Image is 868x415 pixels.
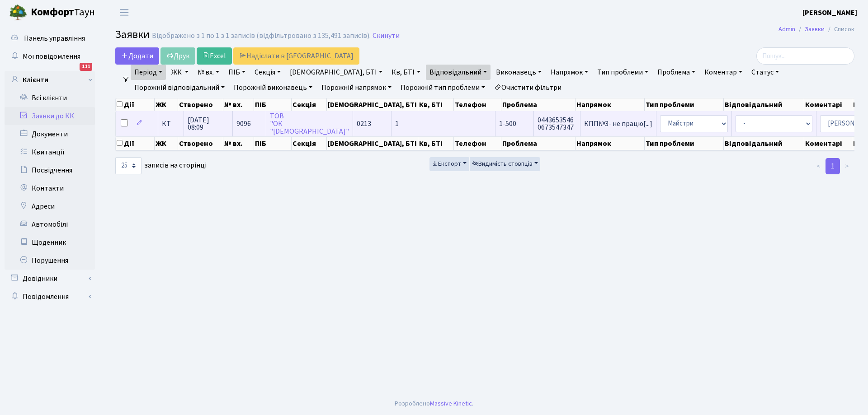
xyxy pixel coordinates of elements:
[804,98,852,111] th: Коментарі
[31,5,74,19] b: Комфорт
[113,5,136,20] button: Переключити навігацію
[254,98,292,111] th: ПІБ
[162,120,180,127] span: КТ
[397,80,489,95] a: Порожній тип проблеми
[251,65,284,80] a: Секція
[5,270,95,288] a: Довідники
[327,137,418,150] th: [DEMOGRAPHIC_DATA], БТІ
[286,65,386,80] a: [DEMOGRAPHIC_DATA], БТІ
[5,252,95,270] a: Порушення
[327,98,418,111] th: [DEMOGRAPHIC_DATA], БТІ
[454,137,501,150] th: Телефон
[5,197,95,215] a: Адреси
[472,159,533,168] span: Видимість стовпців
[24,33,85,43] span: Панель управління
[501,98,576,111] th: Проблема
[5,288,95,306] a: Повідомлення
[318,80,395,95] a: Порожній напрямок
[115,157,142,174] select: записів на сторінці
[23,51,80,61] span: Мої повідомлення
[5,71,95,89] a: Клієнти
[825,24,854,34] li: Список
[168,65,192,80] a: ЖК
[292,98,327,111] th: Секція
[418,137,453,150] th: Кв, БТІ
[5,161,95,179] a: Посвідчення
[5,89,95,107] a: Всі клієнти
[115,47,159,65] a: Додати
[501,137,576,150] th: Проблема
[395,399,473,409] div: Розроблено .
[470,157,540,171] button: Видимість стовпців
[454,98,501,111] th: Телефон
[429,157,469,171] button: Експорт
[131,65,166,80] a: Період
[765,20,868,39] nav: breadcrumb
[5,143,95,161] a: Квитанції
[5,47,95,65] a: Мої повідомлення111
[80,63,92,71] div: 111
[357,119,371,129] span: 0213
[724,98,804,111] th: Відповідальний
[373,32,400,40] a: Скинути
[5,215,95,233] a: Автомобілі
[236,119,251,129] span: 9096
[5,107,95,125] a: Заявки до КК
[155,137,178,150] th: ЖК
[223,137,255,150] th: № вх.
[576,137,645,150] th: Напрямок
[430,399,472,408] a: Massive Kinetic
[5,125,95,143] a: Документи
[538,117,576,131] span: 0443653546 0673547347
[584,119,652,129] span: КПП№3- не працю[...]
[270,111,349,136] a: ТОВ"ОК"[DEMOGRAPHIC_DATA]"
[805,24,825,34] a: Заявки
[116,98,155,111] th: Дії
[802,8,857,18] b: [PERSON_NAME]
[194,65,223,80] a: № вх.
[724,137,804,150] th: Відповідальний
[254,137,292,150] th: ПІБ
[155,98,178,111] th: ЖК
[115,27,150,42] span: Заявки
[418,98,453,111] th: Кв, БТІ
[395,119,399,129] span: 1
[701,65,746,80] a: Коментар
[802,7,857,18] a: [PERSON_NAME]
[31,5,95,20] span: Таун
[388,65,424,80] a: Кв, БТІ
[178,98,223,111] th: Створено
[654,65,699,80] a: Проблема
[131,80,228,95] a: Порожній відповідальний
[576,98,645,111] th: Напрямок
[547,65,592,80] a: Напрямок
[9,4,27,22] img: logo.png
[230,80,316,95] a: Порожній виконавець
[778,24,795,34] a: Admin
[491,80,565,95] a: Очистити фільтри
[5,233,95,252] a: Щоденник
[115,157,207,174] label: записів на сторінці
[756,47,854,65] input: Пошук...
[748,65,783,80] a: Статус
[223,98,255,111] th: № вх.
[594,65,652,80] a: Тип проблеми
[152,32,371,40] div: Відображено з 1 по 1 з 1 записів (відфільтровано з 135,491 записів).
[804,137,852,150] th: Коментарі
[188,117,229,131] span: [DATE] 08:09
[178,137,223,150] th: Створено
[116,137,155,150] th: Дії
[645,98,724,111] th: Тип проблеми
[225,65,249,80] a: ПІБ
[121,51,153,61] span: Додати
[292,137,327,150] th: Секція
[826,158,840,174] a: 1
[197,47,232,65] a: Excel
[492,65,545,80] a: Виконавець
[645,137,724,150] th: Тип проблеми
[426,65,491,80] a: Відповідальний
[432,159,461,168] span: Експорт
[5,29,95,47] a: Панель управління
[499,119,516,129] span: 1-500
[5,179,95,197] a: Контакти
